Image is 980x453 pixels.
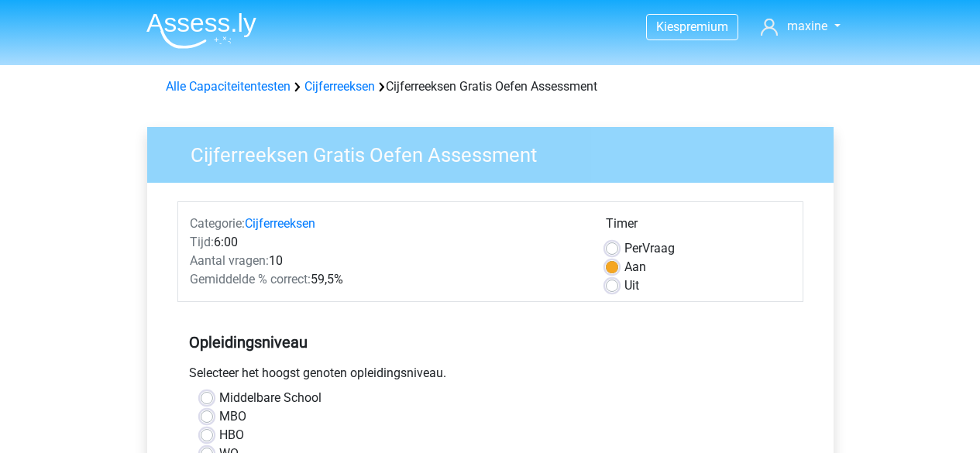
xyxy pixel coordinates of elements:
[172,137,822,167] h3: Cijferreeksen Gratis Oefen Assessment
[624,239,675,258] label: Vraag
[219,389,322,407] label: Middelbare School
[606,214,791,239] div: Timer
[304,79,375,94] a: Cijferreeksen
[178,233,594,252] div: 6:00
[190,253,269,268] span: Aantal vragen:
[679,19,728,34] span: premium
[178,252,594,270] div: 10
[624,276,639,295] label: Uit
[160,77,821,96] div: Cijferreeksen Gratis Oefen Assessment
[190,216,245,231] span: Categorie:
[245,216,315,231] a: Cijferreeksen
[624,258,646,276] label: Aan
[177,364,803,389] div: Selecteer het hoogst genoten opleidingsniveau.
[647,16,738,37] a: Kiespremium
[189,327,792,358] h5: Opleidingsniveau
[219,426,244,444] label: HBO
[190,272,311,287] span: Gemiddelde % correct:
[755,17,846,36] a: maxine
[190,235,214,249] span: Tijd:
[219,407,246,426] label: MBO
[656,19,679,34] span: Kies
[166,79,291,94] a: Alle Capaciteitentesten
[624,241,642,256] span: Per
[787,19,827,33] span: maxine
[146,12,256,49] img: Assessly
[178,270,594,289] div: 59,5%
